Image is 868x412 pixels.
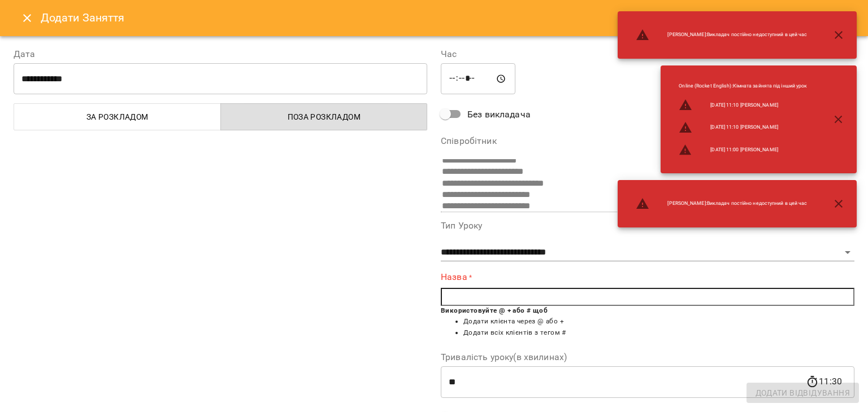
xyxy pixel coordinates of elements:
[463,316,854,327] li: Додати клієнта через @ або +
[670,78,816,94] li: Online (Rocket English) : Кімната зайнята під інший урок
[14,50,427,59] label: Дата
[670,139,816,161] li: [DATE] 11:00 [PERSON_NAME]
[463,327,854,339] li: Додати всіх клієнтів з тегом #
[21,110,214,124] span: За розкладом
[441,137,854,146] label: Співробітник
[14,5,41,32] button: Close
[627,24,816,46] li: [PERSON_NAME] : Викладач постійно недоступний в цей час
[14,103,221,130] button: За розкладом
[441,306,548,314] b: Використовуйте @ + або # щоб
[41,9,854,27] h6: Додати Заняття
[627,192,816,215] li: [PERSON_NAME] : Викладач постійно недоступний в цей час
[220,103,428,130] button: Поза розкладом
[467,108,531,121] span: Без викладача
[441,270,854,283] label: Назва
[441,353,854,362] label: Тривалість уроку(в хвилинах)
[670,94,816,116] li: [DATE] 11:10 [PERSON_NAME]
[228,110,421,124] span: Поза розкладом
[441,50,854,59] label: Час
[441,221,854,230] label: Тип Уроку
[670,116,816,139] li: [DATE] 11:10 [PERSON_NAME]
